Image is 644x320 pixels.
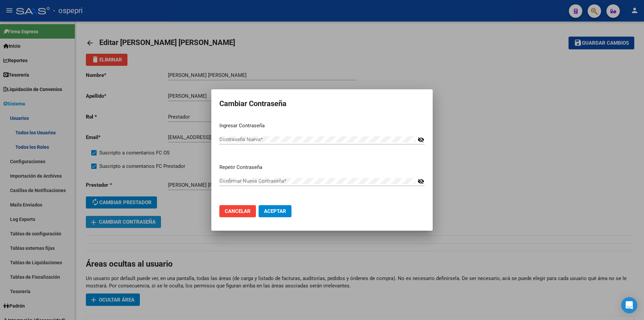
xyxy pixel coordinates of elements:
[264,208,286,214] span: Aceptar
[418,136,424,144] mat-icon: visibility_off
[259,205,291,217] button: Aceptar
[418,177,424,185] mat-icon: visibility_off
[219,122,425,130] p: Ingresar Contraseña
[225,208,251,214] span: Cancelar
[219,97,425,110] h2: Cambiar Contraseña
[219,164,425,171] p: Repetir Contraseña
[219,205,256,217] button: Cancelar
[621,297,637,313] div: Open Intercom Messenger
